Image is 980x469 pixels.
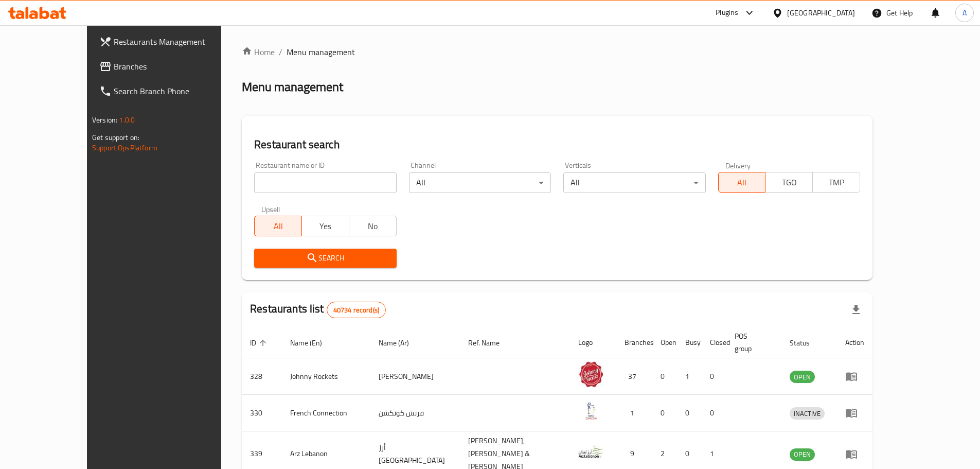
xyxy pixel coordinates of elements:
a: Restaurants Management [91,29,251,54]
td: 0 [702,358,726,395]
td: 330 [242,395,282,431]
span: Ref. Name [468,337,513,349]
a: Home [242,46,275,58]
div: [GEOGRAPHIC_DATA] [787,7,855,19]
a: Support.OpsPlatform [92,141,157,154]
button: TMP [812,172,860,193]
button: All [254,216,302,236]
th: Closed [702,327,726,358]
h2: Restaurant search [254,137,860,152]
span: All [723,175,762,190]
h2: Menu management [242,79,343,95]
div: Menu [845,448,864,460]
div: All [563,172,705,193]
span: Search Branch Phone [114,85,242,97]
span: INACTIVE [790,408,825,420]
td: 328 [242,358,282,395]
img: Arz Lebanon [578,439,604,465]
span: Branches [114,60,242,73]
div: Total records count [327,302,386,318]
div: Export file [844,298,868,322]
span: ID [250,337,270,349]
td: [PERSON_NAME] [370,358,460,395]
th: Logo [570,327,616,358]
th: Busy [677,327,702,358]
span: TMP [817,175,856,190]
span: OPEN [790,371,815,383]
span: Get support on: [92,131,139,144]
div: Menu [845,407,864,419]
label: Upsell [261,205,280,213]
td: Johnny Rockets [282,358,370,395]
td: 0 [652,395,677,431]
span: Search [262,252,388,265]
span: Version: [92,113,117,127]
input: Search for restaurant name or ID.. [254,172,396,193]
td: 0 [652,358,677,395]
span: OPEN [790,448,815,460]
span: A [963,7,967,19]
span: No [353,219,393,234]
nav: breadcrumb [242,46,872,58]
button: Yes [301,216,349,236]
div: INACTIVE [790,407,825,420]
th: Open [652,327,677,358]
span: Menu management [287,46,355,58]
th: Branches [616,327,652,358]
div: OPEN [790,371,815,383]
td: 0 [702,395,726,431]
img: Johnny Rockets [578,361,604,387]
span: Status [790,337,823,349]
td: 1 [616,395,652,431]
a: Branches [91,54,251,79]
th: Action [837,327,872,358]
td: فرنش كونكشن [370,395,460,431]
img: French Connection [578,398,604,424]
h2: Restaurants list [250,301,386,318]
button: No [349,216,397,236]
button: TGO [765,172,813,193]
span: POS group [735,330,769,355]
td: 1 [677,358,702,395]
span: Yes [306,219,345,234]
div: All [409,172,551,193]
span: Restaurants Management [114,36,242,48]
li: / [279,46,282,58]
div: Menu [845,370,864,383]
span: All [259,219,298,234]
span: TGO [770,175,809,190]
button: Search [254,249,396,268]
label: Delivery [725,162,751,169]
span: 40734 record(s) [327,305,385,315]
span: Name (Ar) [379,337,422,349]
span: 1.0.0 [119,113,135,127]
button: All [718,172,766,193]
td: 37 [616,358,652,395]
td: 0 [677,395,702,431]
a: Search Branch Phone [91,79,251,103]
td: French Connection [282,395,370,431]
span: Name (En) [290,337,335,349]
div: Plugins [716,7,738,19]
